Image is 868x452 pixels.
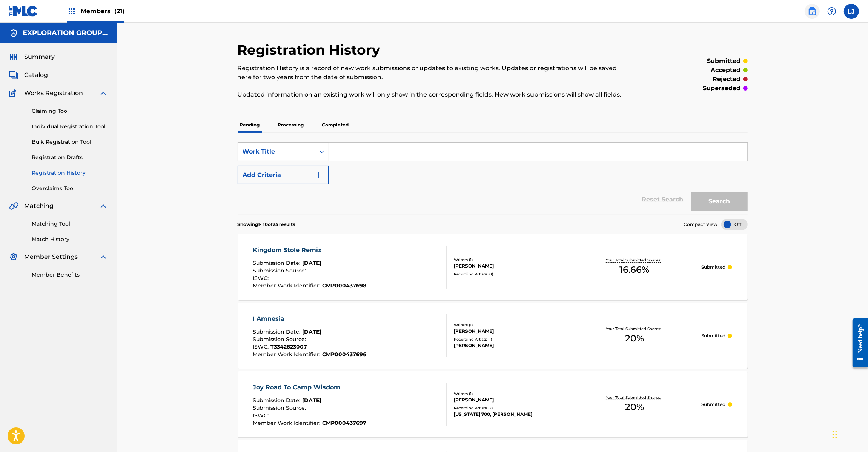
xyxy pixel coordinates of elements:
h2: Registration History [238,42,384,58]
img: expand [99,89,108,98]
div: Joy Road To Camp Wisdom [253,383,366,392]
a: Public Search [805,4,820,19]
p: superseded [703,84,741,93]
p: Pending [238,117,262,133]
div: Work Title [243,147,310,156]
span: ISWC : [253,412,270,419]
a: Kingdom Stole RemixSubmission Date:[DATE]Submission Source:ISWC:Member Work Identifier:CMP0004376... [238,234,748,300]
p: Submitted [701,264,725,271]
button: Add Criteria [238,166,329,184]
span: Member Work Identifier : [253,282,322,289]
iframe: Chat Widget [830,416,868,452]
span: ISWC : [253,343,270,350]
div: Recording Artists ( 2 ) [454,405,568,411]
span: Members [81,7,124,15]
span: Works Registration [24,89,83,98]
a: Match History [32,235,108,243]
div: Writers ( 1 ) [454,391,568,397]
img: Summary [9,52,18,61]
a: Matching Tool [32,220,108,228]
div: [PERSON_NAME] [454,328,568,335]
a: Bulk Registration Tool [32,138,108,146]
span: Submission Source : [253,267,308,274]
img: Accounts [9,29,18,38]
p: Updated information on an existing work will only show in the corresponding fields. New work subm... [238,90,630,99]
img: Works Registration [9,89,19,98]
p: Submitted [701,401,725,408]
p: Showing 1 - 10 of 25 results [238,221,295,228]
div: [PERSON_NAME] [454,397,568,403]
span: ISWC : [253,275,270,281]
img: Member Settings [9,252,18,261]
iframe: Resource Center [847,313,868,374]
p: Submitted [701,332,725,339]
p: Your Total Submitted Shares: [606,257,663,263]
span: [DATE] [302,260,321,266]
div: Writers ( 1 ) [454,322,568,328]
p: Your Total Submitted Shares: [606,395,663,400]
span: CMP000437696 [322,351,366,358]
span: CMP000437697 [322,420,366,426]
a: Member Benefits [32,271,108,279]
span: Member Work Identifier : [253,420,322,426]
img: MLC Logo [9,6,38,17]
span: Submission Date : [253,328,302,335]
img: Top Rightsholders [67,7,76,16]
div: Drag [833,423,837,446]
span: CMP000437698 [322,282,366,289]
p: Your Total Submitted Shares: [606,326,663,332]
a: Claiming Tool [32,107,108,115]
img: 9d2ae6d4665cec9f34b9.svg [314,171,323,180]
span: [DATE] [302,397,321,404]
span: Member Work Identifier : [253,351,322,358]
p: Processing [276,117,306,133]
h5: EXPLORATION GROUP LLC [23,29,108,37]
span: Submission Source : [253,404,308,411]
p: rejected [713,75,741,84]
a: Overclaims Tool [32,184,108,192]
p: Registration History is a record of new work submissions or updates to existing works. Updates or... [238,64,630,82]
p: submitted [707,57,741,66]
span: Compact View [684,221,718,228]
img: expand [99,252,108,261]
span: Summary [24,52,55,61]
span: 20 % [625,400,644,414]
a: I AmnesiaSubmission Date:[DATE]Submission Source:ISWC:T3342823007Member Work Identifier:CMP000437... [238,303,748,369]
div: Recording Artists ( 1 ) [454,337,568,342]
span: Matching [24,201,54,211]
div: Writers ( 1 ) [454,257,568,263]
p: Completed [320,117,351,133]
span: [DATE] [302,328,321,335]
div: [US_STATE] 700, [PERSON_NAME] [454,411,568,418]
a: Individual Registration Tool [32,123,108,131]
div: Recording Artists ( 0 ) [454,271,568,277]
span: Catalog [24,71,48,80]
div: [PERSON_NAME] [454,263,568,269]
a: CatalogCatalog [9,71,48,80]
form: Search Form [238,142,748,215]
span: T3342823007 [270,343,307,350]
img: Matching [9,201,18,211]
div: User Menu [844,4,859,19]
div: I Amnesia [253,314,366,323]
img: expand [99,201,108,211]
span: Submission Date : [253,260,302,266]
a: Registration History [32,169,108,177]
img: search [808,7,817,16]
span: 16.66 % [620,263,650,277]
span: Member Settings [24,252,78,261]
span: Submission Source : [253,336,308,343]
img: Catalog [9,71,18,80]
p: accepted [711,66,741,75]
div: Help [824,4,839,19]
span: (21) [114,8,124,15]
img: help [827,7,836,16]
div: Kingdom Stole Remix [253,246,366,255]
div: [PERSON_NAME] [454,342,568,349]
a: Registration Drafts [32,154,108,161]
a: Joy Road To Camp WisdomSubmission Date:[DATE]Submission Source:ISWC:Member Work Identifier:CMP000... [238,371,748,437]
a: SummarySummary [9,52,55,61]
